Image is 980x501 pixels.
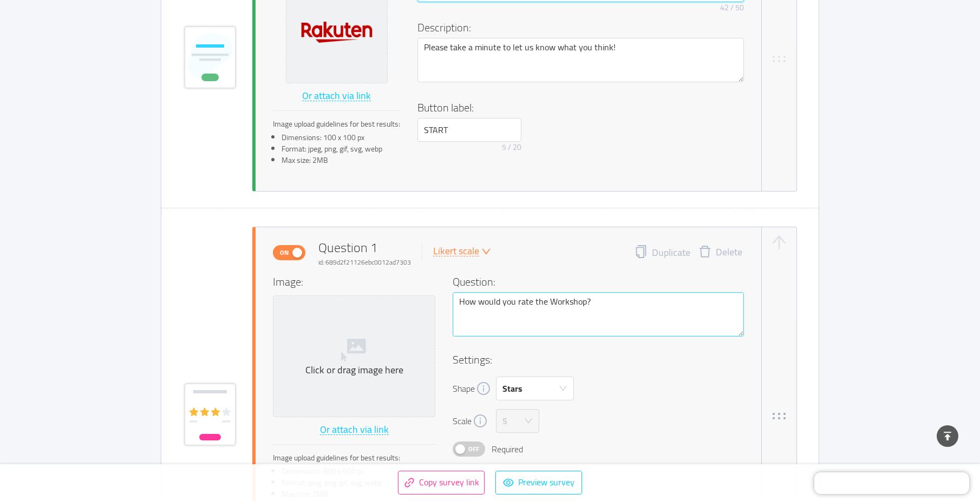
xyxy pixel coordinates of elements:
[282,155,400,166] li: Max size: 2MB
[273,452,435,464] div: Image upload guidelines for best results:
[502,410,507,432] div: 5
[524,417,533,426] i: icon: down
[318,258,411,267] div: id: 689d2f21126ebc0012ad7303
[417,19,737,36] h4: Description:
[814,472,969,494] iframe: Chatra live chat
[273,274,435,290] h4: Image:
[319,421,389,439] button: Or attach via link
[318,238,411,267] div: Question 1
[278,364,430,377] div: Click or drag image here
[466,442,481,456] span: Off
[690,245,750,260] button: icon: deleteDelete
[453,272,495,292] span: Question:
[720,2,744,14] div: 42 / 50
[770,234,788,251] button: icon: arrow-up
[453,352,744,368] h4: Settings:
[273,118,400,130] div: Image upload guidelines for best results:
[433,246,479,256] div: Likert scale
[502,142,521,153] div: 5 / 20
[417,100,737,116] h4: Button label:
[453,414,472,427] span: Scale
[273,296,435,417] span: Click or drag image here
[495,471,582,495] button: icon: eyePreview survey
[282,132,400,143] li: Dimensions: 100 x 100 px
[417,118,521,142] input: START
[302,88,371,105] button: Or attach via link
[635,245,690,260] button: icon: copyDuplicate
[398,471,485,495] button: icon: linkCopy survey link
[453,382,475,395] span: Shape
[481,247,491,256] i: icon: down
[277,246,292,260] span: On
[477,382,490,395] i: icon: info-circle
[492,443,523,456] span: Required
[559,384,567,394] i: icon: down
[282,143,400,155] li: Format: jpeg, png, gif, svg, webp
[502,377,522,400] div: Stars
[474,414,487,427] i: icon: info-circle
